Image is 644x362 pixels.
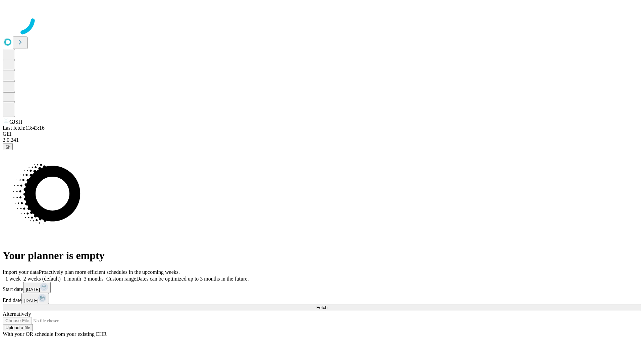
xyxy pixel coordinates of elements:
[316,305,327,310] span: Fetch
[3,331,107,337] span: With your OR schedule from your existing EHR
[5,144,10,149] span: @
[3,137,641,143] div: 2.0.241
[23,282,51,293] button: [DATE]
[3,249,641,262] h1: Your planner is empty
[84,276,104,282] span: 3 months
[3,282,641,293] div: Start date
[3,304,641,311] button: Fetch
[23,276,61,282] span: 2 weeks (default)
[3,125,45,131] span: Last fetch: 13:43:16
[24,298,38,303] span: [DATE]
[21,293,49,304] button: [DATE]
[3,269,39,275] span: Import your data
[3,324,33,331] button: Upload a file
[26,287,40,292] span: [DATE]
[63,276,81,282] span: 1 month
[3,143,13,150] button: @
[3,131,641,137] div: GEI
[136,276,249,282] span: Dates can be optimized up to 3 months in the future.
[3,311,31,317] span: Alternatively
[3,293,641,304] div: End date
[5,276,21,282] span: 1 week
[39,269,180,275] span: Proactively plan more efficient schedules in the upcoming weeks.
[9,119,22,125] span: GJSH
[106,276,136,282] span: Custom range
